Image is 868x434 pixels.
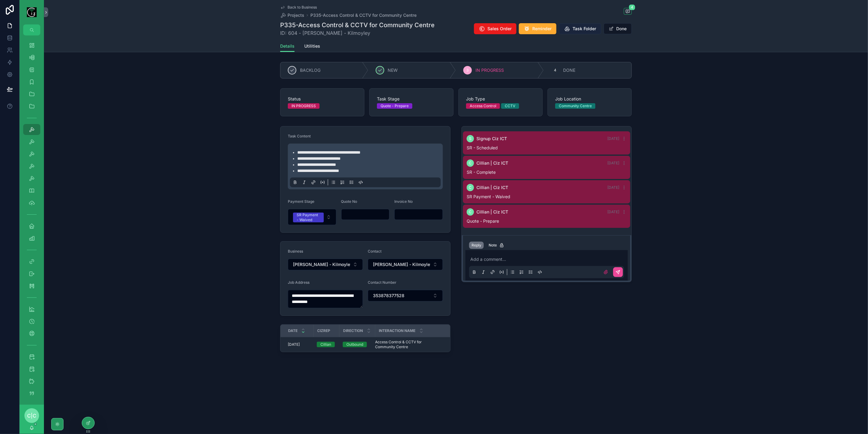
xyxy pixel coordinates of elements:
[317,328,331,333] span: CizRep
[27,412,36,419] span: C|C
[381,103,409,109] div: Quote - Prepare
[375,340,442,349] a: Access Control & CCTV for Community Centre
[288,96,357,102] span: Status
[476,184,508,191] span: Cillian | Ciz ICT
[320,342,331,347] div: Cillian
[288,328,298,333] span: Date
[467,170,496,175] span: SR - Complete
[486,242,507,249] button: Note
[297,213,320,222] div: SR Payment - Waived
[280,29,435,37] span: ID: 604 - [PERSON_NAME] - Kilmoyley
[505,103,515,109] div: CCTV
[469,161,472,166] span: C
[280,5,317,10] a: Back to Business
[629,4,635,10] span: 4
[559,23,601,34] button: Task Folder
[607,185,619,190] span: [DATE]
[467,218,499,224] span: Quote - Prepare
[288,280,309,285] span: Job Address
[467,145,498,150] span: SR - Scheduled
[27,7,37,17] img: App logo
[288,5,317,10] span: Back to Business
[288,199,314,204] span: Payment Stage
[310,12,417,18] a: P335-Access Control & CCTV for Community Centre
[476,209,508,215] span: Cillian | Ciz ICT
[373,261,430,268] span: [PERSON_NAME] - Kilmoyley
[368,290,443,301] button: Select Button
[555,96,624,102] span: Job Location
[379,328,416,333] span: Interaction Name
[469,210,472,214] span: C
[377,96,446,102] span: Task Stage
[563,67,576,73] span: DONE
[368,259,443,270] button: Select Button
[368,280,396,285] span: Contact Number
[373,293,404,299] span: 353878377528
[394,199,413,204] span: Invoice No
[476,67,504,73] span: IN PROGRESS
[624,8,632,16] button: 4
[559,103,592,109] div: Community Centre
[607,136,619,141] span: [DATE]
[368,249,382,253] span: Contact
[467,194,510,199] span: SR Payment - Waived
[474,23,516,34] button: Sales Order
[607,210,619,214] span: [DATE]
[532,26,552,32] span: Reminder
[280,21,435,29] h1: P335-Access Control & CCTV for Community Centre
[288,342,300,347] p: [DATE]
[467,68,469,73] span: 3
[343,328,363,333] span: Direction
[469,242,484,249] button: Reply
[554,68,557,73] span: 4
[341,199,357,204] span: Quote No
[300,67,320,73] span: BACKLOG
[519,23,556,34] button: Reminder
[280,43,295,49] span: Details
[469,185,472,190] span: C
[317,342,335,347] a: Cillian
[476,160,508,166] span: Cillian | Ciz ICT
[288,209,336,225] button: Select Button
[280,12,304,18] a: Projects
[293,261,350,268] span: [PERSON_NAME] - Kilmoyley
[573,26,596,32] span: Task Folder
[343,342,371,347] a: Outbound
[288,342,309,347] a: [DATE]
[604,23,632,34] button: Done
[280,41,295,52] a: Details
[288,249,303,253] span: Business
[288,134,311,138] span: Task Content
[476,136,507,142] span: Signup Ciz ICT
[489,243,504,248] div: Note
[304,41,320,53] a: Utilities
[469,136,472,141] span: S
[288,12,304,18] span: Projects
[388,67,398,73] span: NEW
[607,161,619,165] span: [DATE]
[20,35,44,405] div: scrollable content
[487,26,512,32] span: Sales Order
[291,103,316,109] div: IN PROGRESS
[470,103,496,109] div: Access Control
[346,342,363,347] div: Outbound
[304,43,320,49] span: Utilities
[288,259,363,270] button: Select Button
[466,96,535,102] span: Job Type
